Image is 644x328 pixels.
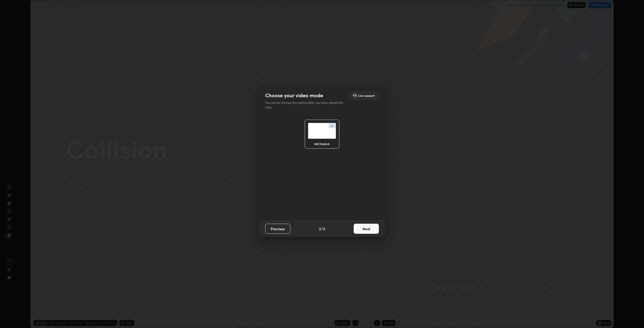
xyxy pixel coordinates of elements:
h2: Choose your video mode [265,92,323,99]
h4: 2 [319,226,321,231]
h4: / [321,226,323,231]
div: rectangle [312,143,332,145]
h4: 5 [323,226,325,231]
img: normalScreenIcon.ae25ed63.svg [308,123,336,139]
button: Previous [265,224,290,234]
h5: Live support [358,94,375,97]
p: You cannot change this setting after you have started the class [265,101,347,110]
button: Next [354,224,379,234]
